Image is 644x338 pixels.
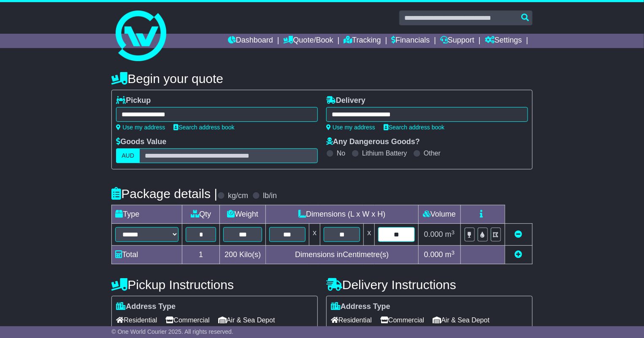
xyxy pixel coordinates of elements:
a: Quote/Book [284,34,333,48]
a: Search address book [173,124,234,131]
span: Residential [331,314,372,327]
a: Remove this item [515,230,522,239]
span: 200 [225,250,237,259]
sup: 3 [452,229,455,236]
label: Goods Value [116,137,166,147]
label: Pickup [116,96,151,105]
label: No [337,149,345,157]
td: x [309,224,320,246]
label: Address Type [116,302,176,311]
td: Kilo(s) [220,246,266,264]
a: Use my address [116,124,165,131]
td: Weight [220,205,266,224]
span: m [445,230,455,239]
h4: Delivery Instructions [326,278,533,292]
span: Residential [116,314,157,327]
td: 1 [182,246,220,264]
td: Type [112,205,182,224]
a: Tracking [344,34,381,48]
label: kg/cm [228,191,248,201]
label: Address Type [331,302,390,311]
h4: Pickup Instructions [111,278,318,292]
sup: 3 [452,249,455,256]
a: Add new item [515,250,522,259]
span: 0.000 [424,250,443,259]
td: Dimensions (L x W x H) [266,205,419,224]
label: Delivery [326,96,365,105]
a: Support [440,34,474,48]
label: Other [424,149,441,157]
span: Commercial [380,314,424,327]
a: Financials [391,34,430,48]
span: Air & Sea Depot [218,314,275,327]
span: 0.000 [424,230,443,239]
td: Dimensions in Centimetre(s) [266,246,419,264]
a: Search address book [384,124,444,131]
label: AUD [116,148,140,163]
a: Settings [485,34,522,48]
span: m [445,250,455,259]
label: Any Dangerous Goods? [326,137,420,147]
label: lb/in [263,191,277,201]
span: Air & Sea Depot [433,314,490,327]
span: © One World Courier 2025. All rights reserved. [111,328,233,335]
td: Total [112,246,182,264]
td: x [364,224,375,246]
td: Qty [182,205,220,224]
h4: Begin your quote [111,72,532,86]
label: Lithium Battery [362,149,407,157]
a: Dashboard [228,34,273,48]
a: Use my address [326,124,375,131]
td: Volume [418,205,460,224]
h4: Package details | [111,187,217,201]
span: Commercial [165,314,209,327]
